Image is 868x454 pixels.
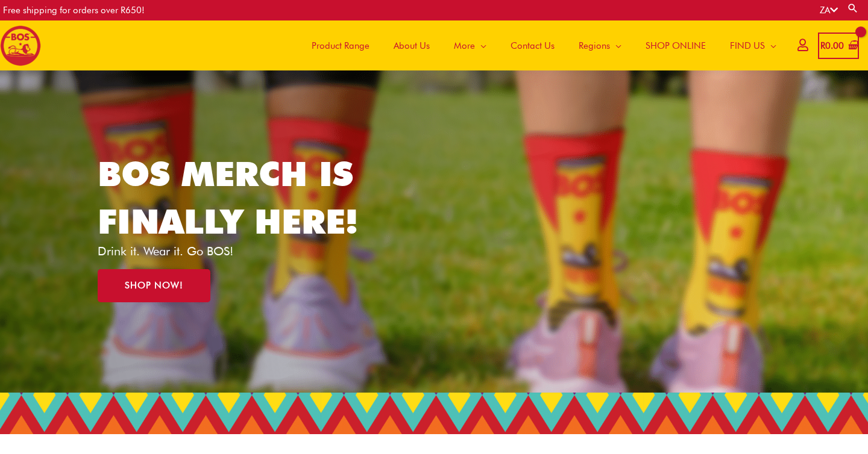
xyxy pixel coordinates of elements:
a: SHOP NOW! [98,269,210,302]
span: SHOP ONLINE [646,28,706,64]
p: Drink it. Wear it. Go BOS! [98,245,376,257]
bdi: 0.00 [820,40,844,51]
a: Regions [567,20,634,70]
a: More [442,20,498,70]
span: About Us [394,28,430,64]
span: Product Range [312,28,370,64]
a: View Shopping Cart, empty [818,33,859,60]
nav: Site Navigation [291,20,788,70]
a: BOS MERCH IS FINALLY HERE! [98,154,358,241]
a: Search button [847,2,859,14]
span: SHOP NOW! [125,281,183,290]
a: Product Range [300,20,382,70]
span: FIND US [730,28,765,64]
span: R [820,40,825,51]
a: About Us [382,20,442,70]
span: More [454,28,475,64]
a: ZA [820,5,838,16]
a: SHOP ONLINE [634,20,718,70]
span: Contact Us [511,28,555,64]
span: Regions [579,28,610,64]
a: Contact Us [498,20,567,70]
